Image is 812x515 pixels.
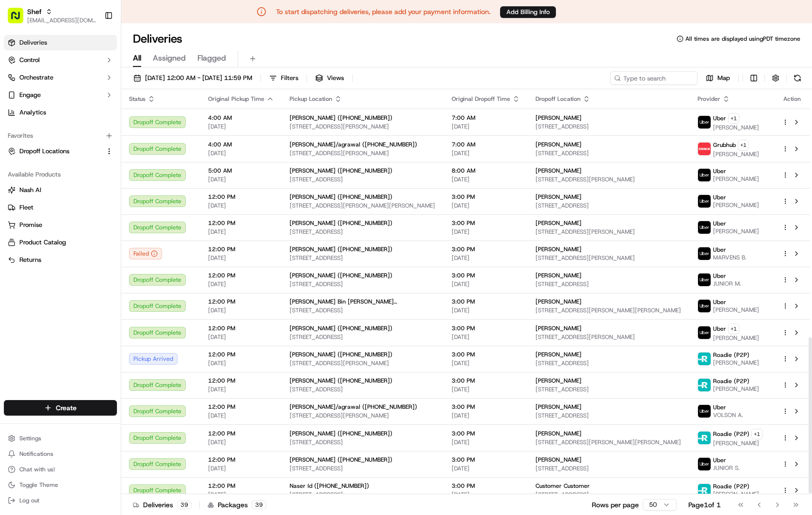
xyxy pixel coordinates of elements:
[208,351,274,358] span: 12:00 PM
[27,7,42,16] span: Shef
[536,176,682,183] span: [STREET_ADDRESS][PERSON_NAME]
[536,149,682,157] span: [STREET_ADDRESS]
[265,71,303,85] button: Filters
[452,306,520,314] span: [DATE]
[4,182,117,198] button: Nash AI
[290,254,436,262] span: [STREET_ADDRESS]
[738,140,749,150] button: +1
[290,438,436,446] span: [STREET_ADDRESS]
[500,6,556,18] button: Add Billing Info
[536,456,582,464] span: [PERSON_NAME]
[290,149,436,157] span: [STREET_ADDRESS][PERSON_NAME]
[290,123,436,130] span: [STREET_ADDRESS][PERSON_NAME]
[698,353,711,365] img: roadie-logo-v2.jpg
[208,386,274,393] span: [DATE]
[782,95,802,103] div: Action
[452,219,520,227] span: 3:00 PM
[19,450,53,458] span: Notifications
[4,463,117,476] button: Chat with us!
[713,175,759,183] span: [PERSON_NAME]
[452,95,510,103] span: Original Dropoff Time
[208,465,274,472] span: [DATE]
[536,482,590,490] span: Customer Customer
[8,203,113,212] a: Fleet
[4,494,117,507] button: Log out
[208,167,274,175] span: 5:00 AM
[536,333,682,341] span: [STREET_ADDRESS][PERSON_NAME]
[290,280,436,288] span: [STREET_ADDRESS]
[452,324,520,332] span: 3:00 PM
[452,167,520,175] span: 8:00 AM
[8,238,113,247] a: Product Catalog
[698,484,711,497] img: roadie-logo-v2.jpg
[698,116,711,129] img: uber-new-logo.jpeg
[290,351,392,358] span: [PERSON_NAME] ([PHONE_NUMBER])
[252,500,266,509] div: 39
[208,193,274,201] span: 12:00 PM
[290,359,436,367] span: [STREET_ADDRESS][PERSON_NAME]
[452,403,520,411] span: 3:00 PM
[717,74,730,82] span: Map
[536,123,682,130] span: [STREET_ADDRESS]
[713,298,726,306] span: Uber
[208,245,274,253] span: 12:00 PM
[713,272,726,280] span: Uber
[8,147,101,156] a: Dropoff Locations
[290,306,436,314] span: [STREET_ADDRESS]
[452,228,520,236] span: [DATE]
[290,491,436,499] span: [STREET_ADDRESS]
[4,478,117,492] button: Toggle Theme
[19,466,55,473] span: Chat with us!
[452,456,520,464] span: 3:00 PM
[208,95,264,103] span: Original Pickup Time
[197,52,226,64] span: Flagged
[698,326,711,339] img: uber-new-logo.jpeg
[713,150,759,158] span: [PERSON_NAME]
[713,464,740,472] span: JUNIOR S.
[536,272,582,279] span: [PERSON_NAME]
[290,430,392,437] span: [PERSON_NAME] ([PHONE_NUMBER])
[713,334,759,342] span: [PERSON_NAME]
[208,377,274,385] span: 12:00 PM
[452,280,520,288] span: [DATE]
[290,202,436,209] span: [STREET_ADDRESS][PERSON_NAME][PERSON_NAME]
[713,490,759,498] span: [PERSON_NAME]
[4,52,117,68] button: Control
[713,193,726,201] span: Uber
[452,141,520,148] span: 7:00 AM
[290,333,436,341] span: [STREET_ADDRESS]
[536,141,582,148] span: [PERSON_NAME]
[713,167,726,175] span: Uber
[208,438,274,446] span: [DATE]
[208,149,274,157] span: [DATE]
[208,176,274,183] span: [DATE]
[208,456,274,464] span: 12:00 PM
[536,114,582,122] span: [PERSON_NAME]
[713,456,726,464] span: Uber
[8,186,113,194] a: Nash AI
[713,246,726,254] span: Uber
[276,7,490,16] p: To start dispatching deliveries, please add your payment information.
[536,202,682,209] span: [STREET_ADDRESS]
[452,114,520,122] span: 7:00 AM
[19,221,42,229] span: Promise
[610,71,698,85] input: Type to search
[713,220,726,227] span: Uber
[698,95,720,103] span: Provider
[452,465,520,472] span: [DATE]
[208,141,274,148] span: 4:00 AM
[536,95,581,103] span: Dropoff Location
[208,324,274,332] span: 12:00 PM
[19,91,41,99] span: Engage
[698,221,711,234] img: uber-new-logo.jpeg
[536,324,582,332] span: [PERSON_NAME]
[290,403,417,411] span: [PERSON_NAME]/agrawal ([PHONE_NUMBER])
[536,219,582,227] span: [PERSON_NAME]
[19,256,41,264] span: Returns
[4,87,117,103] button: Engage
[208,333,274,341] span: [DATE]
[290,324,392,332] span: [PERSON_NAME] ([PHONE_NUMBER])
[290,176,436,183] span: [STREET_ADDRESS]
[208,491,274,499] span: [DATE]
[4,447,117,461] button: Notifications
